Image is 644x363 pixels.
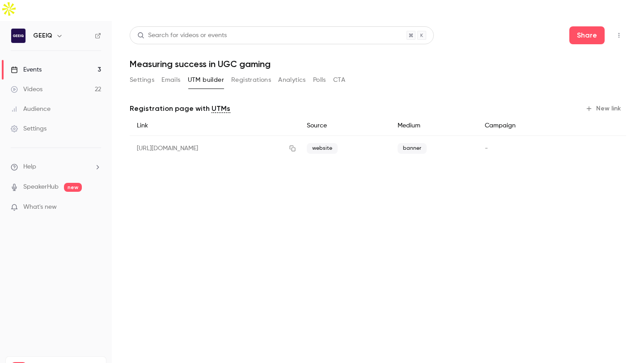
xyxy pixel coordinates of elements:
[231,73,271,87] button: Registrations
[11,105,51,114] div: Audience
[11,65,42,74] div: Events
[569,26,605,44] button: Share
[130,116,300,136] div: Link
[478,116,568,136] div: Campaign
[130,103,230,114] p: Registration page with
[582,101,626,116] button: New link
[11,162,101,172] li: help-dropdown-opener
[137,31,227,40] div: Search for videos or events
[130,73,154,87] button: Settings
[278,73,306,87] button: Analytics
[23,162,36,172] span: Help
[313,73,326,87] button: Polls
[333,73,345,87] button: CTA
[130,136,300,161] div: [URL][DOMAIN_NAME]
[11,85,42,94] div: Videos
[390,116,478,136] div: Medium
[23,182,59,192] a: SpeakerHub
[64,183,82,192] span: new
[398,143,427,154] span: banner
[188,73,224,87] button: UTM builder
[485,145,488,152] span: -
[11,29,25,43] img: GEEIQ
[23,203,57,212] span: What's new
[33,31,52,40] h6: GEEIQ
[11,124,47,133] div: Settings
[307,143,338,154] span: website
[161,73,180,87] button: Emails
[212,103,230,114] a: UTMs
[130,59,626,69] h1: Measuring success in UGC gaming
[300,116,390,136] div: Source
